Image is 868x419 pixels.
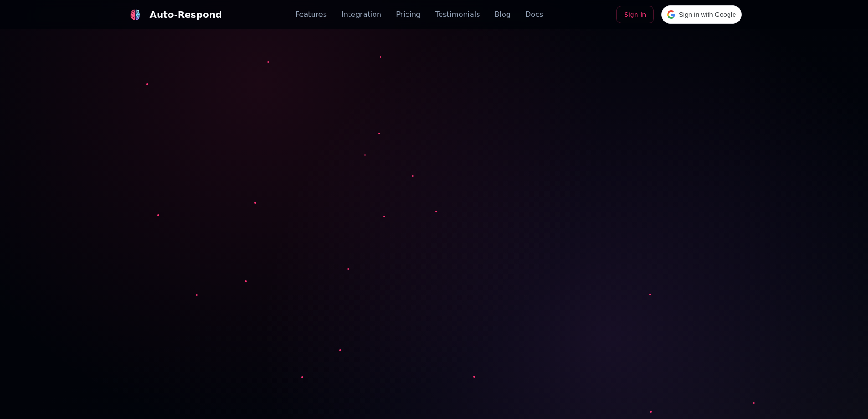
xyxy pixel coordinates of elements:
[616,6,654,23] a: Sign In
[435,9,480,20] a: Testimonials
[495,9,511,20] a: Blog
[129,9,140,20] img: logo.svg
[525,9,543,20] a: Docs
[295,9,327,20] a: Features
[661,5,742,24] div: Sign in with Google
[150,8,222,21] div: Auto-Respond
[679,10,736,20] span: Sign in with Google
[396,9,421,20] a: Pricing
[126,5,222,24] a: Auto-Respond
[341,9,381,20] a: Integration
